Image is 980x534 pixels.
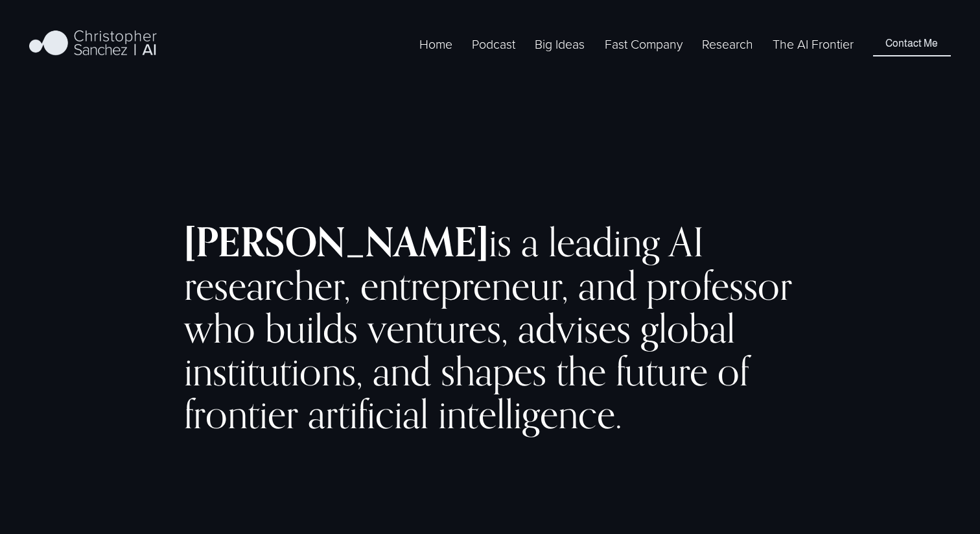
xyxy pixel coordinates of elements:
[472,34,515,54] a: Podcast
[535,34,585,54] a: folder dropdown
[873,32,950,56] a: Contact Me
[773,34,854,54] a: The AI Frontier
[29,28,157,60] img: Christopher Sanchez | AI
[419,34,452,54] a: Home
[702,35,753,53] span: Research
[184,217,489,266] strong: [PERSON_NAME]
[184,221,796,435] h2: is a leading AI researcher, entrepreneur, and professor who builds ventures, advises global insti...
[605,34,682,54] a: folder dropdown
[702,34,753,54] a: folder dropdown
[605,35,682,53] span: Fast Company
[535,35,585,53] span: Big Ideas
